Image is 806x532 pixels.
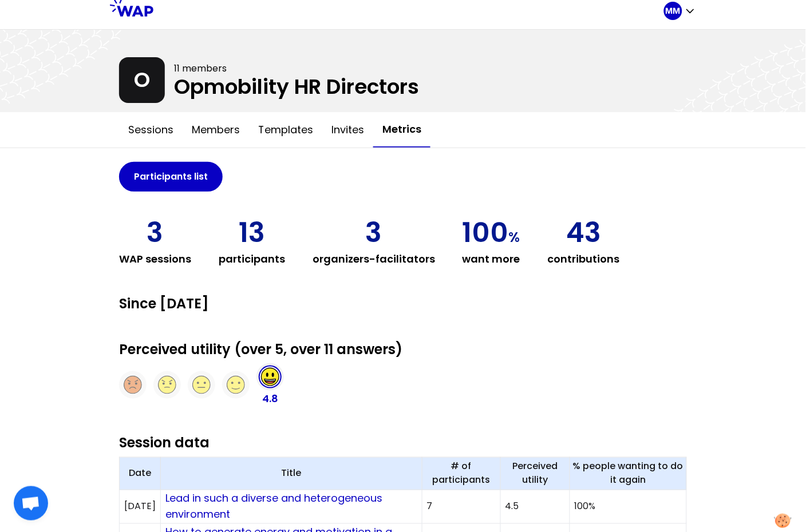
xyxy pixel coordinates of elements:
p: MM [666,5,681,17]
h2: Session data [119,434,687,452]
th: Title [161,458,422,490]
button: Members [183,113,249,147]
p: 3 [366,219,382,247]
h2: Since [DATE] [119,295,687,313]
p: 13 [239,219,265,247]
a: Ouvrir le chat [14,486,48,521]
h3: organizers-facilitators [313,251,435,267]
button: Participants list [119,162,223,192]
h3: want more [463,251,520,267]
th: % people wanting to do it again [570,458,686,490]
h2: Perceived utility (over 5, over 11 answers) [119,340,687,359]
p: 100 [463,219,520,247]
h3: contributions [548,251,620,267]
td: [DATE] [120,490,161,524]
td: 7 [422,490,500,524]
h3: WAP sessions [119,251,191,267]
p: 43 [567,219,602,247]
h3: participants [219,251,285,267]
button: Templates [249,113,322,147]
th: Perceived utility [500,458,570,490]
td: 100% [570,490,686,524]
a: Lead in such a diverse and heterogeneous environment [165,491,385,522]
th: # of participants [422,458,500,490]
button: Metrics [373,112,430,148]
button: MM [664,2,696,20]
button: Sessions [119,113,183,147]
th: Date [120,458,161,490]
td: 4.5 [500,490,570,524]
span: % [509,228,520,247]
p: 4.8 [262,391,278,407]
button: Invites [322,113,373,147]
p: 3 [147,219,164,247]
